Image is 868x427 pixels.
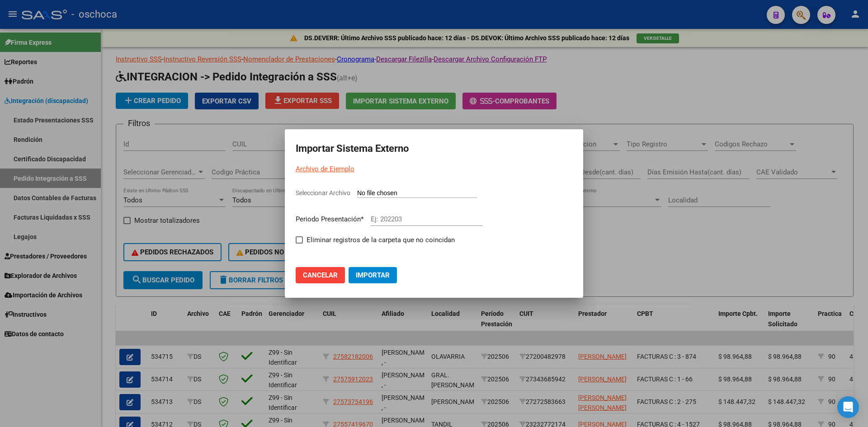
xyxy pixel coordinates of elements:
[296,140,572,157] h2: Importar Sistema Externo
[356,271,390,279] span: Importar
[307,235,455,245] span: Eliminar registros de la carpeta que no coincidan
[296,165,354,173] a: Archivo de Ejemplo
[296,215,363,223] span: Periodo Presentación
[349,267,397,283] button: Importar
[303,271,338,279] span: Cancelar
[296,267,345,283] button: Cancelar
[837,396,859,418] div: Open Intercom Messenger
[296,189,350,197] span: Seleccionar Archivo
